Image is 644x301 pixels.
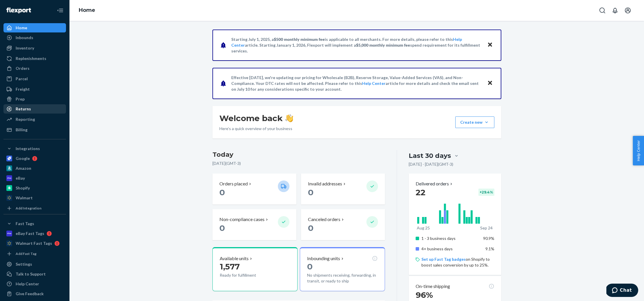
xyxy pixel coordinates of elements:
p: Ready for fulfillment [220,272,273,278]
button: Available units1,577Ready for fulfillment [212,247,298,291]
button: Open Search Box [597,5,608,16]
a: Prep [3,94,66,104]
div: Amazon [16,165,31,171]
button: Canceled orders 0 [301,209,385,240]
span: $5,000 monthly minimum fee [356,43,410,48]
span: 0 [219,223,225,233]
button: Orders placed 0 [212,174,296,205]
a: Help Center [362,81,386,86]
div: Parcel [16,76,28,82]
button: Close [486,79,494,87]
button: Fast Tags [3,219,66,228]
a: Amazon [3,164,66,173]
div: Replenishments [16,56,46,61]
button: Close [486,41,494,49]
button: Give Feedback [3,289,66,298]
button: Open notifications [609,5,621,16]
p: Aug 25 [417,225,430,231]
div: Home [16,25,27,31]
a: Parcel [3,74,66,83]
button: Open account menu [622,5,634,16]
div: + 29.4 % [478,189,494,196]
span: 96% [416,290,433,300]
h1: Welcome back [219,113,293,123]
div: Prep [16,96,25,102]
p: [DATE] ( GMT-3 ) [212,160,385,166]
span: 90.9% [483,236,494,241]
a: Replenishments [3,54,66,63]
p: 1 - 3 business days [421,236,478,241]
span: 0 [308,223,313,233]
a: Home [3,23,66,32]
div: eBay Fast Tags [16,231,44,236]
p: Starting July 1, 2025, a is applicable to all merchants. For more details, please refer to this a... [231,37,482,54]
a: Home [79,7,95,13]
div: Orders [16,65,30,71]
span: 1,577 [220,262,240,271]
div: Add Integration [16,206,41,211]
p: Orders placed [219,180,248,187]
div: Add Fast Tag [16,251,36,256]
span: 0 [307,262,313,271]
a: Shopify [3,183,66,193]
p: Invalid addresses [308,180,342,187]
h3: Today [212,150,385,159]
a: Returns [3,104,66,114]
p: Available units [220,255,249,262]
span: 0 [219,187,225,197]
div: Freight [16,86,30,92]
iframe: Opens a widget where you can chat to one of our agents [606,284,638,298]
a: Orders [3,64,66,73]
p: No shipments receiving, forwarding, in transit, or ready to ship [307,272,378,284]
p: Here’s a quick overview of your business [219,126,293,132]
ol: breadcrumbs [74,2,100,19]
a: Inbounds [3,33,66,42]
div: Inventory [16,45,34,51]
a: Set up Fast Tag badges [421,257,466,262]
a: eBay [3,174,66,183]
span: 22 [416,187,425,197]
p: Non-compliance cases [219,216,265,223]
span: $500 monthly minimum fee [274,37,325,42]
div: Integrations [16,146,40,152]
a: Add Fast Tag [3,250,66,257]
p: Canceled orders [308,216,340,223]
a: Google [3,154,66,163]
img: Flexport logo [6,8,31,13]
button: Help Center [633,136,644,165]
div: Fast Tags [16,221,34,227]
a: Reporting [3,115,66,124]
button: Invalid addresses 0 [301,174,385,205]
div: Google [16,156,30,161]
div: eBay [16,175,25,181]
div: Settings [16,261,32,267]
div: Walmart Fast Tags [16,240,52,246]
p: Inbounding units [307,255,340,262]
button: Close Navigation [54,5,66,16]
div: Give Feedback [16,291,44,297]
a: Walmart Fast Tags [3,239,66,248]
button: Non-compliance cases 0 [212,209,296,240]
button: Delivered orders [416,180,454,187]
div: Walmart [16,195,33,201]
div: Billing [16,127,27,133]
span: 0 [308,187,313,197]
a: Freight [3,85,66,94]
p: Effective [DATE], we're updating our pricing for Wholesale (B2B), Reserve Storage, Value-Added Se... [231,75,482,92]
button: Talk to Support [3,269,66,279]
button: Create new [455,116,494,128]
button: Inbounding units0No shipments receiving, forwarding, in transit, or ready to ship [300,247,385,291]
div: Help Center [16,281,39,287]
a: Help Center [3,279,66,289]
a: Inventory [3,43,66,53]
div: Last 30 days [409,151,451,160]
div: Reporting [16,116,35,122]
button: Integrations [3,144,66,153]
img: hand-wave emoji [285,114,293,122]
div: Shopify [16,185,30,191]
div: Inbounds [16,35,33,41]
div: Talk to Support [16,271,46,277]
